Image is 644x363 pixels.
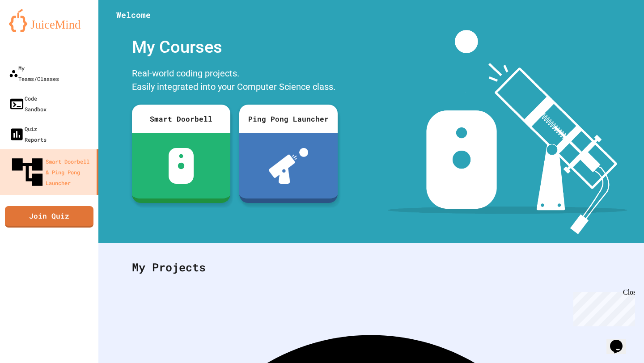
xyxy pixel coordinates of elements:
[132,105,230,133] div: Smart Doorbell
[9,9,89,32] img: logo-orange.svg
[9,93,47,114] div: Code Sandbox
[127,64,342,98] div: Real-world coding projects. Easily integrated into your Computer Science class.
[570,288,635,326] iframe: chat widget
[5,206,93,228] a: Join Quiz
[606,327,635,354] iframe: chat widget
[9,63,59,84] div: My Teams/Classes
[123,250,619,285] div: My Projects
[169,148,194,184] img: sdb-white.svg
[388,30,627,234] img: banner-image-my-projects.png
[4,4,62,57] div: Chat with us now!Close
[239,105,338,133] div: Ping Pong Launcher
[269,148,309,184] img: ppl-with-ball.png
[9,154,93,190] div: Smart Doorbell & Ping Pong Launcher
[9,123,47,145] div: Quiz Reports
[127,30,342,64] div: My Courses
